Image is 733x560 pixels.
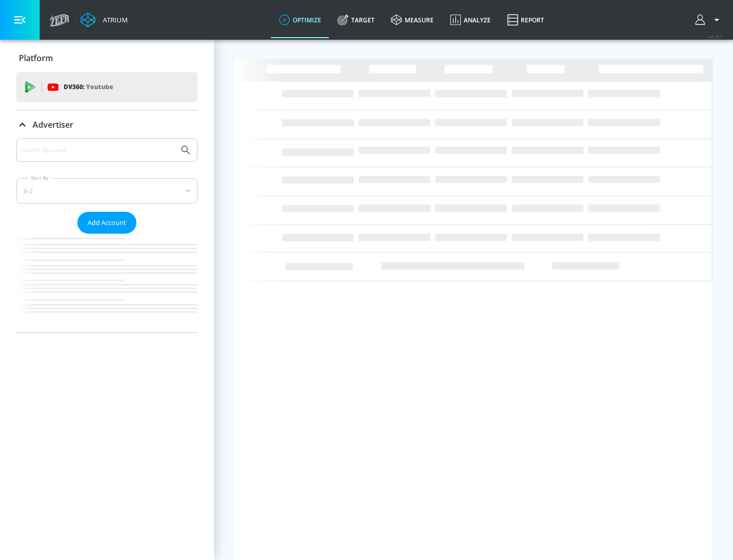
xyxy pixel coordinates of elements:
span: Add Account [88,217,126,229]
p: Youtube [86,81,113,92]
span: v 4.25.2 [709,34,723,39]
label: Sort By [29,175,51,181]
input: Search by name [20,144,175,157]
div: Advertiser [16,138,198,332]
a: measure [383,2,442,38]
div: DV360: Youtube [16,72,198,102]
p: Advertiser [33,119,73,130]
a: Atrium [80,12,128,27]
div: Advertiser [16,110,198,139]
a: Target [329,2,383,38]
a: Analyze [442,2,499,38]
nav: list of Advertiser [16,234,198,332]
div: Atrium [99,15,128,24]
div: A-Z [16,178,198,204]
button: Add Account [77,212,136,234]
a: Report [499,2,552,38]
p: DV360: [64,81,113,93]
p: Platform [19,52,53,64]
div: Platform [16,44,198,72]
a: optimize [271,2,329,38]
